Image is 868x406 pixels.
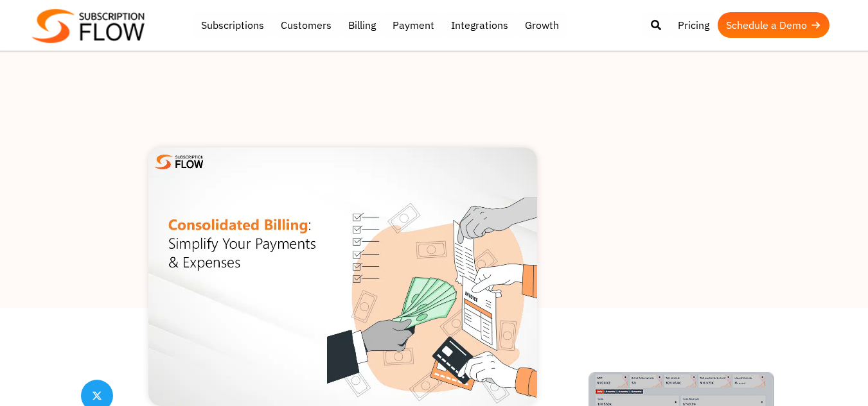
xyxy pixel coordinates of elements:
a: Customers [272,12,340,38]
a: Schedule a Demo [718,12,829,38]
a: Integrations [443,12,517,38]
a: Billing [340,12,384,38]
a: Subscriptions [193,12,272,38]
img: Consolidated billing [148,148,537,406]
img: Subscriptionflow [32,9,145,43]
a: Payment [384,12,443,38]
a: Growth [517,12,567,38]
a: Pricing [669,12,718,38]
